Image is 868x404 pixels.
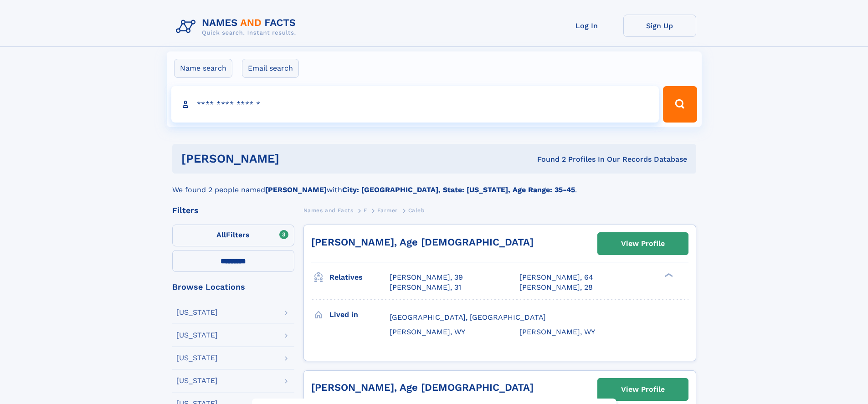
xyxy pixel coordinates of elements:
[390,282,461,292] a: [PERSON_NAME], 31
[621,233,665,254] div: View Profile
[176,332,218,339] div: [US_STATE]
[342,185,575,194] b: City: [GEOGRAPHIC_DATA], State: [US_STATE], Age Range: 35-45
[303,205,354,216] a: Names and Facts
[550,15,623,37] a: Log In
[172,206,294,215] div: Filters
[663,272,673,278] div: ❯
[171,86,659,123] input: search input
[265,185,327,194] b: [PERSON_NAME]
[364,207,367,214] span: F
[329,270,390,285] h3: Relatives
[519,272,593,282] a: [PERSON_NAME], 64
[176,354,218,362] div: [US_STATE]
[329,307,390,322] h3: Lived in
[390,327,465,336] span: [PERSON_NAME], WY
[519,327,595,336] span: [PERSON_NAME], WY
[176,377,218,384] div: [US_STATE]
[408,207,425,214] span: Caleb
[663,86,697,123] button: Search Button
[377,205,398,216] a: Farmer
[598,233,688,255] a: View Profile
[216,230,226,239] span: All
[172,225,294,246] label: Filters
[377,207,398,214] span: Farmer
[181,153,408,164] h1: [PERSON_NAME]
[598,378,688,400] a: View Profile
[390,272,463,282] a: [PERSON_NAME], 39
[408,154,687,164] div: Found 2 Profiles In Our Records Database
[311,236,534,248] a: [PERSON_NAME], Age [DEMOGRAPHIC_DATA]
[364,205,367,216] a: F
[390,313,546,322] span: [GEOGRAPHIC_DATA], [GEOGRAPHIC_DATA]
[621,379,665,400] div: View Profile
[176,309,218,316] div: [US_STATE]
[623,15,696,37] a: Sign Up
[172,283,294,291] div: Browse Locations
[172,15,303,39] img: Logo Names and Facts
[519,282,593,292] a: [PERSON_NAME], 28
[242,59,299,78] label: Email search
[311,382,534,393] a: [PERSON_NAME], Age [DEMOGRAPHIC_DATA]
[174,59,232,78] label: Name search
[172,174,696,195] div: We found 2 people named with .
